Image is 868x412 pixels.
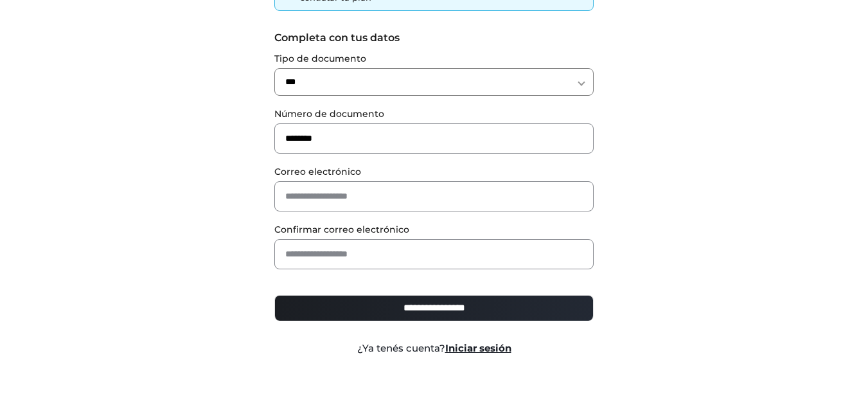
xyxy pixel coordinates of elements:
[274,107,594,121] label: Número de documento
[274,223,594,237] label: Confirmar correo electrónico
[265,341,603,356] div: ¿Ya tenés cuenta?
[445,342,511,354] a: Iniciar sesión
[274,30,594,46] label: Completa con tus datos
[274,165,594,179] label: Correo electrónico
[274,52,594,66] label: Tipo de documento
